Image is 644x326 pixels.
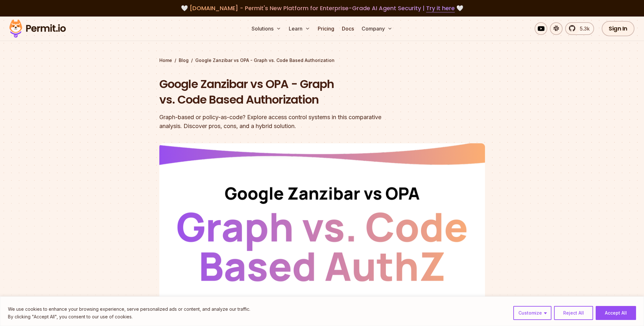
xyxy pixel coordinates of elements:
[8,313,250,321] p: By clicking "Accept All", you consent to our use of cookies.
[339,22,357,35] a: Docs
[249,22,284,35] button: Solutions
[596,306,636,320] button: Accept All
[159,57,172,64] a: Home
[15,4,629,13] div: 🤍 🤍
[359,22,395,35] button: Company
[554,306,593,320] button: Reject All
[190,4,455,12] span: [DOMAIN_NAME] - Permit's New Platform for Enterprise-Grade AI Agent Security |
[513,306,551,320] button: Customize
[315,22,337,35] a: Pricing
[576,25,590,32] span: 5.3k
[159,57,485,64] div: / /
[286,22,313,35] button: Learn
[6,18,69,39] img: Permit logo
[426,4,455,12] a: Try it here
[565,22,594,35] a: 5.3k
[8,305,250,313] p: We use cookies to enhance your browsing experience, serve personalized ads or content, and analyz...
[179,57,189,64] a: Blog
[159,76,404,108] h1: Google Zanzibar vs OPA - Graph vs. Code Based Authorization
[602,21,634,36] a: Sign In
[159,113,404,131] div: Graph-based or policy-as-code? Explore access control systems in this comparative analysis. Disco...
